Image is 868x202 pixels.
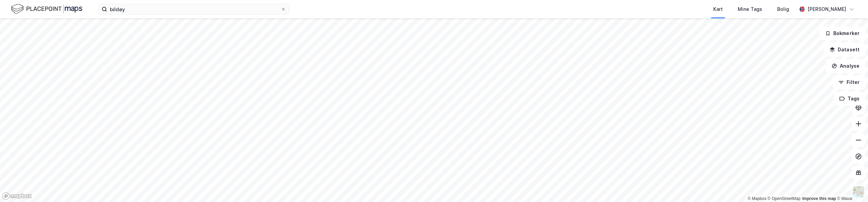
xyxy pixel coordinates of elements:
div: Kart [713,5,723,13]
a: Improve this map [802,196,836,201]
button: Filter [833,75,865,89]
a: Mapbox homepage [2,192,32,200]
button: Datasett [824,43,865,56]
a: Mapbox [748,196,766,201]
div: Bolig [777,5,789,13]
div: Kontrollprogram for chat [834,169,868,202]
a: OpenStreetMap [768,196,801,201]
button: Analyse [826,59,865,73]
div: Mine Tags [738,5,762,13]
button: Tags [834,92,865,105]
iframe: Chat Widget [834,169,868,202]
button: Bokmerker [819,27,865,40]
input: Søk på adresse, matrikkel, gårdeiere, leietakere eller personer [107,4,281,14]
img: logo.f888ab2527a4732fd821a326f86c7f29.svg [11,3,82,15]
div: [PERSON_NAME] [807,5,846,13]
